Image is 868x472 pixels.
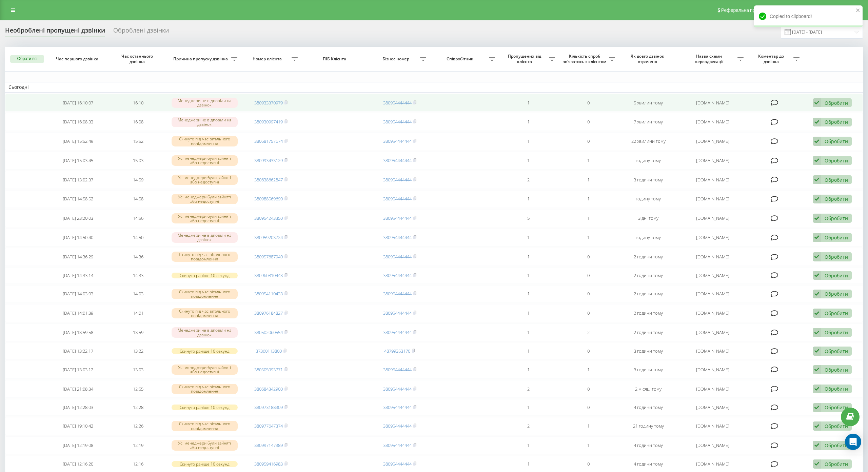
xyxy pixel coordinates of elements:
td: годину тому [618,152,678,170]
td: 0 [558,113,618,131]
td: 1 [498,152,558,170]
td: 12:28 [108,399,168,416]
td: [DATE] 14:58:52 [48,190,108,208]
td: [DOMAIN_NAME] [678,285,747,303]
a: 380988569690 [254,196,283,202]
td: 22 хвилини тому [618,132,678,150]
div: Менеджери не відповіли на дзвінок [172,327,238,337]
div: Менеджери не відповіли на дзвінок [172,98,238,108]
td: 14:58 [108,190,168,208]
td: [DATE] 14:33:14 [48,267,108,284]
a: 380684342900 [254,386,283,392]
div: Обробити [825,234,848,241]
div: Обробити [825,461,848,467]
td: 4 години тому [618,436,678,454]
a: 380954444444 [383,367,412,373]
td: 1 [498,248,558,266]
td: 2 години тому [618,304,678,322]
span: Як довго дзвінок втрачено [625,54,672,64]
td: 1 [558,361,618,379]
div: Скинуто під час вітального повідомлення [172,421,238,431]
td: [DOMAIN_NAME] [678,94,747,112]
div: Усі менеджери були зайняті або недоступні [172,440,238,450]
a: 380960810443 [254,272,283,278]
td: 2 години тому [618,267,678,284]
td: 21 годину тому [618,417,678,435]
td: 2 години тому [618,248,678,266]
td: 1 [558,436,618,454]
span: Коментар до дзвінка [750,54,793,64]
td: 1 [498,285,558,303]
div: Скинуто раніше 10 секунд [172,348,238,354]
div: Обробити [825,254,848,260]
a: 380954444444 [383,291,412,297]
span: Співробітник [433,56,489,62]
td: [DOMAIN_NAME] [678,190,747,208]
a: 48799353170 [384,348,410,354]
a: 380505993771 [254,367,283,373]
a: 380957687940 [254,254,283,260]
div: Скинуто раніше 10 секунд [172,405,238,410]
div: Обробити [825,100,848,106]
a: 380954444444 [383,272,412,278]
div: Обробити [825,138,848,144]
td: [DATE] 14:03:03 [48,285,108,303]
td: 5 хвилин тому [618,94,678,112]
a: 380954444444 [383,100,412,106]
div: Обробити [825,367,848,373]
td: 0 [558,380,618,398]
span: Час останнього дзвінка [114,54,162,64]
a: 380954444444 [383,138,412,144]
td: 2 [558,323,618,341]
td: [DOMAIN_NAME] [678,417,747,435]
td: 13:22 [108,343,168,359]
div: Менеджери не відповіли на дзвінок [172,117,238,127]
div: Усі менеджери були зайняті або недоступні [172,155,238,165]
td: 7 хвилин тому [618,113,678,131]
td: [DATE] 15:03:45 [48,152,108,170]
td: [DOMAIN_NAME] [678,323,747,341]
td: 1 [558,152,618,170]
td: 1 [498,436,558,454]
td: 1 [558,209,618,227]
td: 1 [558,171,618,189]
div: Обробити [825,329,848,336]
td: 12:55 [108,380,168,398]
td: 2 години тому [618,285,678,303]
a: 380954444444 [383,423,412,429]
a: 380954444444 [383,442,412,448]
td: 2 години тому [618,323,678,341]
td: 14:33 [108,267,168,284]
div: Усі менеджери були зайняті або недоступні [172,194,238,204]
td: 2 [498,171,558,189]
td: [DOMAIN_NAME] [678,209,747,227]
div: Менеджери не відповіли на дзвінок [172,232,238,242]
td: [DATE] 19:10:42 [48,417,108,435]
td: 14:59 [108,171,168,189]
td: [DATE] 15:52:49 [48,132,108,150]
td: [DATE] 14:50:40 [48,229,108,247]
td: 0 [558,343,618,359]
div: Обробити [825,423,848,429]
td: 15:52 [108,132,168,150]
td: 12:26 [108,417,168,435]
span: Час першого дзвінка [54,56,102,62]
td: 14:56 [108,209,168,227]
div: Скинуто під час вітального повідомлення [172,308,238,318]
a: 380954110433 [254,291,283,297]
td: 3 дні тому [618,209,678,227]
a: 380977647374 [254,423,283,429]
td: [DOMAIN_NAME] [678,304,747,322]
td: 2 [498,417,558,435]
td: 4 години тому [618,399,678,416]
a: 380954444444 [383,177,412,183]
div: Скинуто раніше 10 секунд [172,461,238,467]
td: 0 [558,285,618,303]
div: Обробити [825,348,848,354]
td: [DATE] 23:20:03 [48,209,108,227]
span: Причина пропуску дзвінка [172,56,231,62]
div: Скинуто раніше 10 секунд [172,273,238,278]
td: 3 години тому [618,361,678,379]
td: [DATE] 12:19:08 [48,436,108,454]
td: 5 [498,209,558,227]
